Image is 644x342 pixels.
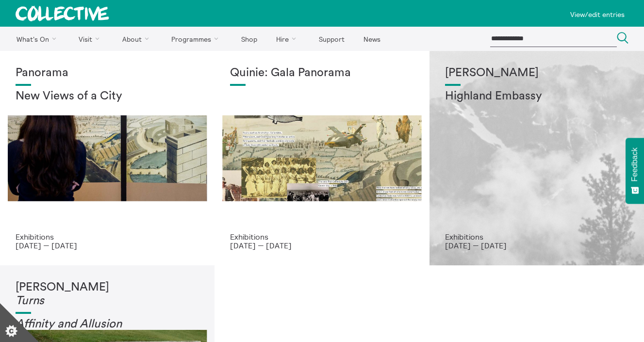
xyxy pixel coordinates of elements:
p: [DATE] — [DATE] [445,241,628,250]
a: Programmes [163,27,231,51]
span: Feedback [630,147,639,181]
a: Support [310,27,353,51]
button: Feedback - Show survey [626,138,644,204]
em: on [109,318,122,330]
a: Visit [70,27,112,51]
p: Exhibitions [16,232,199,241]
a: Solar wheels 17 [PERSON_NAME] Highland Embassy Exhibitions [DATE] — [DATE] [429,51,644,265]
p: [DATE] — [DATE] [230,241,413,250]
h1: Panorama [16,66,199,80]
p: View/edit entries [570,11,625,18]
h2: Highland Embassy [445,90,628,103]
h2: New Views of a City [16,90,199,103]
h1: Quinie: Gala Panorama [230,66,413,80]
a: What's On [8,27,68,51]
p: Exhibitions [230,232,413,241]
em: Affinity and Allusi [16,318,109,330]
h1: [PERSON_NAME] [445,66,628,80]
a: Hire [268,27,309,51]
em: Turns [16,295,44,307]
h1: [PERSON_NAME] [16,281,199,308]
a: Josie Vallely Quinie: Gala Panorama Exhibitions [DATE] — [DATE] [215,51,429,265]
a: Shop [232,27,265,51]
p: [DATE] — [DATE] [16,241,199,250]
a: About [114,27,161,51]
p: Exhibitions [445,232,628,241]
a: View/edit entries [566,4,628,23]
a: News [355,27,389,51]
